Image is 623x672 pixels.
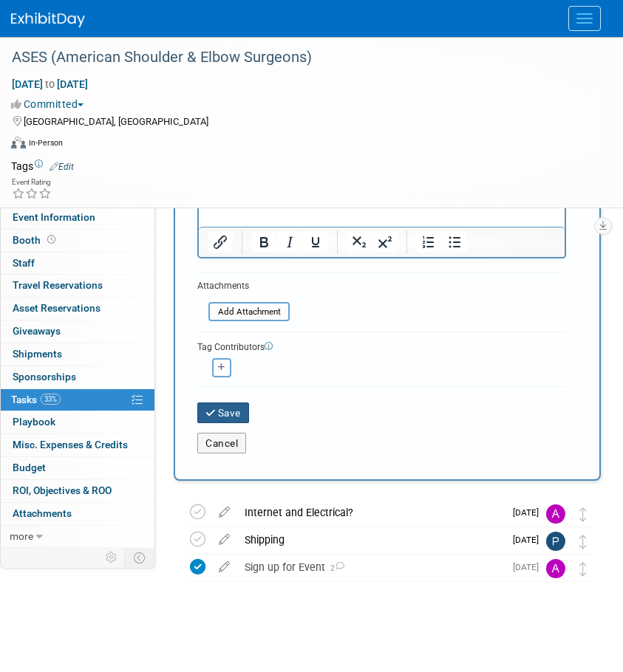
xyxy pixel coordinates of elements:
[1,503,154,525] a: Attachments
[277,232,302,253] button: Italic
[44,234,58,245] span: Booth not reserved yet
[1,411,154,433] a: Playbook
[1,230,154,252] a: Booth
[251,232,276,253] button: Bold
[13,234,58,246] span: Booth
[197,402,249,423] button: Save
[579,562,587,576] i: Move task
[442,232,467,253] button: Bullet list
[11,394,61,405] span: Tasks
[10,530,33,542] span: more
[325,563,344,573] span: 2
[43,78,57,90] span: to
[125,548,155,567] td: Toggle Event Tabs
[1,526,154,548] a: more
[11,137,26,148] img: Format-Inperson.png
[13,302,101,314] span: Asset Reservations
[41,394,61,405] span: 33%
[1,480,154,502] a: ROI, Objectives & ROO
[11,134,605,157] div: Event Format
[1,298,154,320] a: Asset Reservations
[208,232,233,253] button: Insert/edit link
[579,535,587,549] i: Move task
[11,13,85,27] img: ExhibitDay
[13,325,61,337] span: Giveaways
[13,257,35,269] span: Staff
[303,232,328,253] button: Underline
[1,275,154,297] a: Travel Reservations
[237,527,504,552] div: Shipping
[13,484,112,496] span: ROI, Objectives & ROO
[211,560,237,574] a: edit
[24,116,208,127] span: [GEOGRAPHIC_DATA], [GEOGRAPHIC_DATA]
[1,366,154,388] a: Sponsorships
[13,439,128,450] span: Misc. Expenses & Credits
[513,507,546,518] span: [DATE]
[11,78,89,91] span: [DATE] [DATE]
[50,162,74,172] a: Edit
[513,535,546,545] span: [DATE]
[13,507,72,519] span: Attachments
[13,371,76,383] span: Sponsorships
[1,457,154,479] a: Budget
[11,159,74,174] td: Tags
[99,548,125,567] td: Personalize Event Tab Strip
[211,506,237,519] a: edit
[1,253,154,275] a: Staff
[1,320,154,343] a: Giveaways
[237,555,504,580] div: Sign up for Event
[416,232,441,253] button: Numbered list
[13,348,62,360] span: Shipments
[568,6,601,31] button: Menu
[197,338,566,354] div: Tag Contributors
[13,462,46,473] span: Budget
[1,389,154,411] a: Tasks33%
[197,280,290,292] div: Attachments
[546,559,565,578] img: Allison Walsh
[546,504,565,524] img: Allison Walsh
[1,434,154,456] a: Misc. Expenses & Credits
[8,6,358,21] body: Rich Text Area. Press ALT-0 for help.
[579,507,587,521] i: Move task
[11,97,89,112] button: Committed
[13,416,55,428] span: Playbook
[1,207,154,229] a: Event Information
[1,343,154,366] a: Shipments
[197,433,246,453] button: Cancel
[12,179,52,186] div: Event Rating
[13,279,103,291] span: Travel Reservations
[347,232,372,253] button: Subscript
[546,532,565,551] img: Phil S
[372,232,398,253] button: Superscript
[211,533,237,546] a: edit
[13,211,95,223] span: Event Information
[513,562,546,572] span: [DATE]
[237,500,504,525] div: Internet and Electrical?
[28,137,63,148] div: In-Person
[7,44,593,71] div: ASES (American Shoulder & Elbow Surgeons)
